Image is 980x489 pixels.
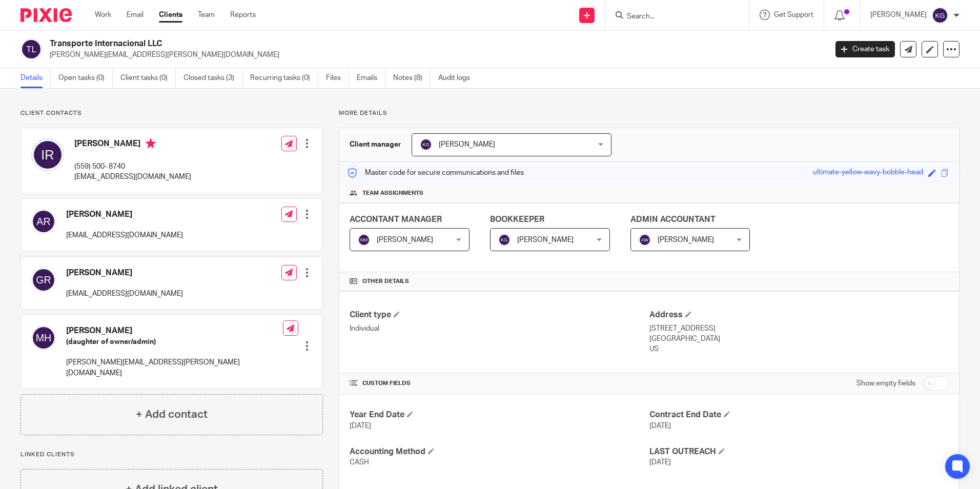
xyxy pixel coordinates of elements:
[21,38,42,60] img: svg%3E
[339,109,959,117] p: More details
[639,234,651,246] img: svg%3E
[136,406,208,422] h4: + Add contact
[31,268,56,292] img: svg%3E
[146,138,156,149] i: Primary
[350,310,649,320] h4: Client type
[649,446,949,457] h4: LAST OUTREACH
[31,325,56,350] img: svg%3E
[393,68,431,88] a: Notes (8)
[66,209,183,220] h4: [PERSON_NAME]
[95,10,111,20] a: Work
[31,138,64,171] img: svg%3E
[350,459,369,466] span: CASH
[66,337,283,347] h5: (daughter of owner/admin)
[649,310,949,320] h4: Address
[658,236,714,243] span: [PERSON_NAME]
[159,10,182,20] a: Clients
[21,109,323,117] p: Client contacts
[347,168,524,178] p: Master code for secure communications and files
[74,172,191,182] p: [EMAIL_ADDRESS][DOMAIN_NAME]
[649,422,671,430] span: [DATE]
[350,215,442,223] span: ACCONTANT MANAGER
[66,268,183,278] h4: [PERSON_NAME]
[377,236,433,243] span: [PERSON_NAME]
[649,459,671,466] span: [DATE]
[58,68,113,88] a: Open tasks (0)
[127,10,144,20] a: Email
[362,189,423,197] span: Team assignments
[439,141,495,148] span: [PERSON_NAME]
[630,215,716,223] span: ADMIN ACCOUNTANT
[21,8,72,22] img: Pixie
[350,422,371,430] span: [DATE]
[183,68,242,88] a: Closed tasks (3)
[438,68,478,88] a: Audit logs
[66,357,283,378] p: [PERSON_NAME][EMAIL_ADDRESS][PERSON_NAME][DOMAIN_NAME]
[230,10,256,20] a: Reports
[835,41,895,57] a: Create task
[362,277,409,286] span: Other details
[626,12,718,22] input: Search
[498,234,511,246] img: svg%3E
[66,289,183,299] p: [EMAIL_ADDRESS][DOMAIN_NAME]
[74,138,191,151] h4: [PERSON_NAME]
[66,230,183,240] p: [EMAIL_ADDRESS][DOMAIN_NAME]
[856,378,915,389] label: Show empty fields
[350,139,401,150] h3: Client manager
[21,451,323,459] p: Linked clients
[490,215,544,223] span: BOOKKEEPER
[870,10,927,20] p: [PERSON_NAME]
[813,167,923,179] div: ultimate-yellow-wavy-bobble-head
[21,68,51,88] a: Details
[198,10,215,20] a: Team
[774,11,813,18] span: Get Support
[50,50,820,60] p: [PERSON_NAME][EMAIL_ADDRESS][PERSON_NAME][DOMAIN_NAME]
[120,68,176,88] a: Client tasks (0)
[66,325,283,336] h4: [PERSON_NAME]
[517,236,574,243] span: [PERSON_NAME]
[649,323,949,334] p: [STREET_ADDRESS]
[31,209,56,234] img: svg%3E
[74,161,191,172] p: (559) 500- 8740
[357,68,385,88] a: Emails
[350,446,649,457] h4: Accounting Method
[350,410,649,420] h4: Year End Date
[350,379,649,388] h4: CUSTOM FIELDS
[649,334,949,344] p: [GEOGRAPHIC_DATA]
[350,323,649,334] p: Individual
[358,234,370,246] img: svg%3E
[50,38,666,49] h2: Transporte Internacional LLC
[649,344,949,354] p: US
[420,138,432,151] img: svg%3E
[932,7,948,24] img: svg%3E
[250,68,318,88] a: Recurring tasks (0)
[649,410,949,420] h4: Contract End Date
[326,68,349,88] a: Files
